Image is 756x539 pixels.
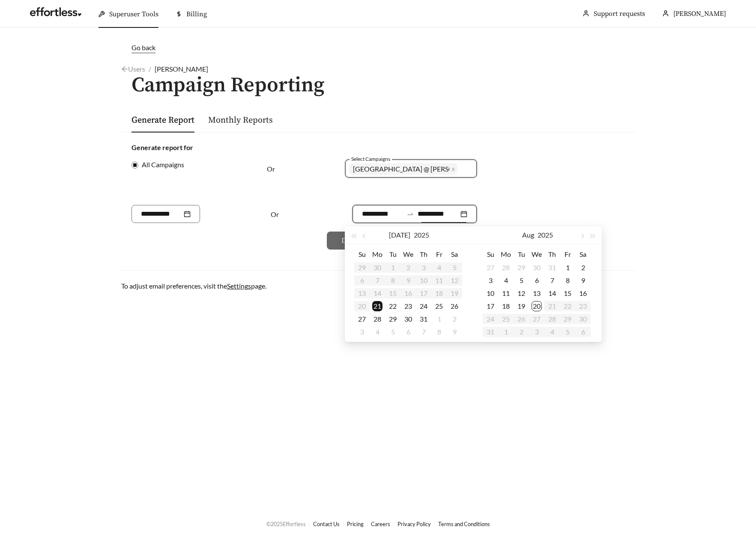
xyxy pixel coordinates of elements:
span: All Campaigns [138,160,188,170]
div: 28 [501,262,511,273]
div: 9 [578,275,588,286]
button: Download CSV [327,232,400,250]
div: 2 [578,262,588,273]
th: We [400,247,416,261]
div: 23 [403,301,413,311]
th: Th [416,247,431,261]
span: arrow-left [121,66,128,72]
button: Aug [522,226,534,244]
div: 9 [449,327,460,337]
div: 8 [562,275,573,286]
th: Fr [560,247,575,261]
td: 2025-08-03 [354,325,370,338]
td: 2025-08-08 [431,325,447,338]
td: 2025-07-27 [354,313,370,325]
div: 4 [501,275,511,286]
td: 2025-08-10 [483,287,498,300]
div: 26 [449,301,460,311]
span: swap-right [406,210,414,218]
div: 19 [516,301,526,311]
div: 14 [547,288,557,298]
td: 2025-08-17 [483,300,498,313]
td: 2025-08-06 [529,274,544,287]
div: 13 [532,288,542,298]
td: 2025-08-09 [575,274,591,287]
th: Tu [514,247,529,261]
div: 3 [357,327,367,337]
div: 24 [418,301,429,311]
button: 2025 [538,226,553,244]
td: 2025-08-01 [560,261,575,274]
div: 15 [562,288,573,298]
div: 21 [372,301,382,311]
a: Generate Report [131,115,194,126]
span: Billing [186,10,207,18]
td: 2025-07-31 [544,261,560,274]
div: 16 [578,288,588,298]
td: 2025-08-05 [514,274,529,287]
td: 2025-08-08 [560,274,575,287]
td: 2025-07-28 [370,313,385,325]
td: 2025-07-29 [514,261,529,274]
td: 2025-07-31 [416,313,431,325]
td: 2025-08-13 [529,287,544,300]
div: 11 [501,288,511,298]
td: 2025-07-29 [385,313,400,325]
div: 3 [485,275,496,286]
div: 25 [434,301,444,311]
div: 22 [388,301,398,311]
strong: Generate report for [131,143,193,151]
th: Th [544,247,560,261]
div: 12 [516,288,526,298]
div: 17 [485,301,496,311]
td: 2025-08-07 [416,325,431,338]
div: 1 [434,314,444,324]
span: [PERSON_NAME] [155,65,208,73]
td: 2025-08-03 [483,274,498,287]
div: 20 [532,301,542,311]
div: 29 [516,262,526,273]
div: 27 [357,314,367,324]
td: 2025-07-28 [498,261,514,274]
td: 2025-07-25 [431,300,447,313]
a: Monthly Reports [208,115,273,126]
td: 2025-07-30 [529,261,544,274]
th: We [529,247,544,261]
th: Su [354,247,370,261]
th: Tu [385,247,400,261]
td: 2025-08-02 [447,313,462,325]
a: Pricing [347,521,364,527]
div: 10 [485,288,496,298]
div: 7 [418,327,429,337]
span: [PERSON_NAME] [673,9,726,18]
td: 2025-08-04 [370,325,385,338]
td: 2025-08-20 [529,300,544,313]
div: 2 [449,314,460,324]
a: arrow-leftUsers [121,65,145,73]
td: 2025-08-07 [544,274,560,287]
button: [DATE] [389,226,410,244]
td: 2025-08-19 [514,300,529,313]
td: 2025-07-21 [370,300,385,313]
span: © 2025 Effortless [266,521,306,527]
td: 2025-08-14 [544,287,560,300]
div: 31 [547,262,557,273]
span: to [406,210,414,218]
td: 2025-08-12 [514,287,529,300]
td: 2025-07-23 [400,300,416,313]
div: 5 [388,327,398,337]
td: 2025-08-02 [575,261,591,274]
div: 18 [501,301,511,311]
td: 2025-08-15 [560,287,575,300]
span: Superuser Tools [109,10,158,18]
div: 5 [516,275,526,286]
span: Or [271,210,279,218]
div: 6 [403,327,413,337]
td: 2025-08-16 [575,287,591,300]
div: 30 [403,314,413,324]
td: 2025-07-30 [400,313,416,325]
th: Mo [370,247,385,261]
th: Mo [498,247,514,261]
td: 2025-08-18 [498,300,514,313]
div: 30 [532,262,542,273]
